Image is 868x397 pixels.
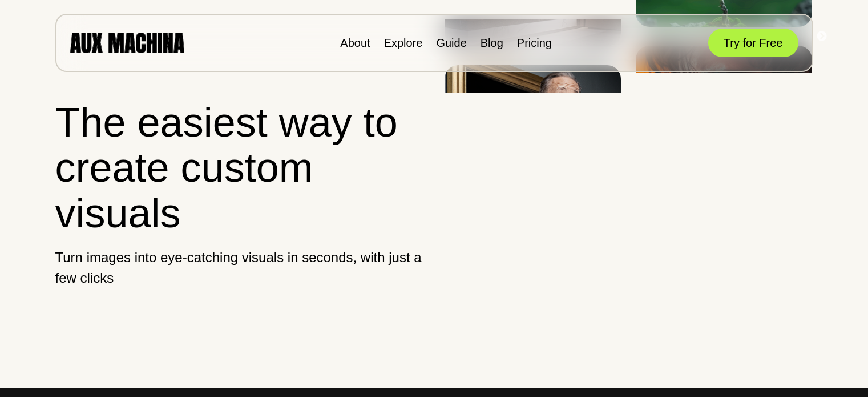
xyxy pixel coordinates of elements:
p: Turn images into eye-catching visuals in seconds, with just a few clicks [55,247,425,288]
a: Blog [481,37,503,49]
a: Explore [384,37,423,49]
a: Guide [436,37,466,49]
h1: The easiest way to create custom visuals [55,100,425,236]
img: AUX MACHINA [70,33,184,53]
a: About [340,37,370,49]
button: Try for Free [708,29,798,57]
a: Pricing [517,37,552,49]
